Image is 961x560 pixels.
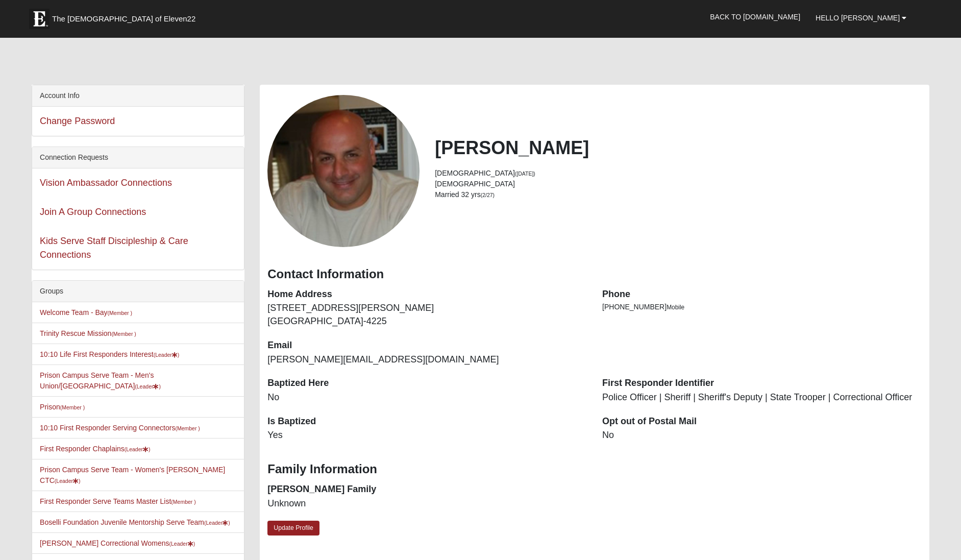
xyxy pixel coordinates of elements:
[267,483,587,496] dt: [PERSON_NAME] Family
[40,403,85,411] a: Prison(Member )
[40,207,146,217] a: Join A Group Connections
[40,350,179,358] a: 10:10 Life First Responders Interest(Leader)
[602,302,922,312] li: [PHONE_NUMBER]
[40,518,230,526] a: Boselli Foundation Juvenile Mentorship Serve Team(Leader)
[40,236,188,260] a: Kids Serve Staff Discipleship & Care Connections
[40,466,225,484] a: Prison Campus Serve Team - Women's [PERSON_NAME] CTC(Leader)
[111,331,136,337] small: (Member )
[40,424,200,432] a: 10:10 First Responder Serving Connectors(Member )
[40,116,115,126] a: Change Password
[267,497,587,510] dd: Unknown
[602,288,922,301] dt: Phone
[267,415,587,428] dt: Is Baptized
[816,14,900,22] span: Hello [PERSON_NAME]
[267,391,587,404] dd: No
[267,521,319,535] a: Update Profile
[175,425,200,431] small: (Member )
[602,429,922,442] dd: No
[125,446,151,452] small: (Leader )
[171,499,195,505] small: (Member )
[602,377,922,390] dt: First Responder Identifier
[267,267,922,282] h3: Contact Information
[32,85,244,107] div: Account Info
[267,165,420,176] a: View Fullsize Photo
[267,302,587,328] dd: [STREET_ADDRESS][PERSON_NAME] [GEOGRAPHIC_DATA]-4225
[169,541,195,547] small: (Leader )
[667,304,684,311] span: Mobile
[702,4,808,30] a: Back to [DOMAIN_NAME]
[40,371,161,390] a: Prison Campus Serve Team - Men's Union/[GEOGRAPHIC_DATA](Leader)
[55,478,81,484] small: (Leader )
[267,339,587,352] dt: Email
[435,189,922,200] li: Married 32 yrs
[32,147,244,168] div: Connection Requests
[204,520,230,526] small: (Leader )
[267,429,587,442] dd: Yes
[515,171,535,177] small: ([DATE])
[52,14,195,24] span: The [DEMOGRAPHIC_DATA] of Eleven22
[267,462,922,477] h3: Family Information
[40,497,196,505] a: First Responder Serve Teams Master List(Member )
[602,415,922,428] dt: Opt out of Postal Mail
[267,288,587,301] dt: Home Address
[267,377,587,390] dt: Baptized Here
[29,9,50,29] img: Eleven22 logo
[435,179,922,189] li: [DEMOGRAPHIC_DATA]
[602,391,922,404] dd: Police Officer | Sheriff | Sheriff's Deputy | State Trooper | Correctional Officer
[32,281,244,302] div: Groups
[808,5,914,31] a: Hello [PERSON_NAME]
[24,4,228,29] a: The [DEMOGRAPHIC_DATA] of Eleven22
[60,404,85,410] small: (Member )
[435,137,922,159] h2: [PERSON_NAME]
[135,383,161,389] small: (Leader )
[40,178,172,188] a: Vision Ambassador Connections
[40,308,132,316] a: Welcome Team - Bay(Member )
[108,310,132,316] small: (Member )
[154,352,180,358] small: (Leader )
[435,168,922,179] li: [DEMOGRAPHIC_DATA]
[40,329,136,337] a: Trinity Rescue Mission(Member )
[40,539,195,547] a: [PERSON_NAME] Correctional Womens(Leader)
[40,445,150,453] a: First Responder Chaplains(Leader)
[267,353,587,367] dd: [PERSON_NAME][EMAIL_ADDRESS][DOMAIN_NAME]
[481,192,495,198] small: (2/27)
